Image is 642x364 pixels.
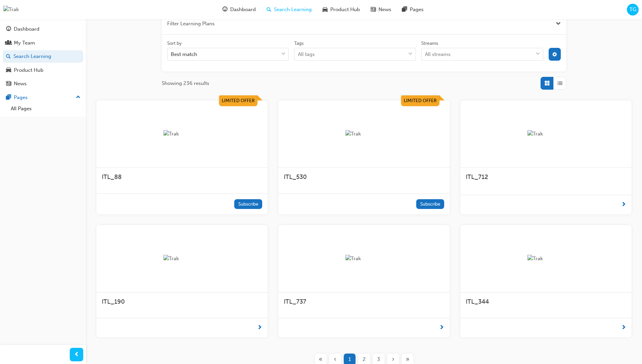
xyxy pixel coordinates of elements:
img: Trak [345,130,383,138]
span: next-icon [621,201,626,209]
span: pages-icon [6,95,11,101]
span: down-icon [408,50,413,59]
span: guage-icon [222,5,227,14]
span: ITL_712 [466,173,488,181]
span: ITL_530 [284,173,307,181]
span: down-icon [536,50,540,59]
img: Trak [163,130,201,138]
span: 2 [363,356,366,363]
span: ITL_344 [466,298,489,305]
div: News [14,80,27,88]
label: tagOptions [294,40,416,61]
span: next-icon [439,324,444,332]
span: Dashboard [230,6,256,13]
a: TrakITL_712 [460,100,632,214]
a: Search Learning [3,50,83,63]
span: TG [630,6,636,13]
span: down-icon [281,50,286,59]
span: people-icon [6,40,11,46]
a: Product Hub [3,64,83,77]
div: Best match [171,51,197,58]
span: « [319,356,323,363]
span: search-icon [6,54,11,60]
span: guage-icon [6,26,11,32]
span: Pages [410,6,424,13]
img: Trak [345,255,383,263]
a: news-iconNews [365,3,397,17]
span: Showing 236 results [162,80,209,87]
a: search-iconSearch Learning [261,3,317,17]
a: Dashboard [3,23,83,35]
span: Limited Offer [404,98,437,103]
span: Search Learning [274,6,312,13]
div: All tags [298,51,315,58]
a: News [3,78,83,90]
span: 3 [377,356,380,363]
span: next-icon [621,324,626,332]
div: Dashboard [14,25,39,33]
div: Streams [421,40,438,47]
span: › [392,356,394,363]
a: TrakITL_344 [460,225,632,337]
div: Tags [294,40,304,47]
a: Limited OfferTrakITL_530Subscribe [278,100,450,214]
span: 1 [348,356,351,363]
a: guage-iconDashboard [217,3,261,17]
span: car-icon [6,67,11,73]
div: Product Hub [14,66,43,74]
span: search-icon [267,5,271,14]
span: ITL_88 [102,173,122,181]
button: Close the filter [556,20,561,28]
span: news-icon [371,5,376,14]
span: ITL_737 [284,298,306,305]
span: news-icon [6,81,11,87]
button: TG [627,4,639,16]
span: up-icon [76,93,81,102]
span: car-icon [323,5,328,14]
span: List [557,80,562,87]
div: My Team [14,39,35,47]
a: All Pages [8,103,83,114]
img: Trak [163,255,201,263]
button: cog-icon [549,48,561,61]
a: TrakITL_737 [278,225,450,337]
span: Grid [545,80,550,87]
div: Sort by [167,40,182,47]
span: ITL_190 [102,298,125,305]
button: DashboardMy TeamSearch LearningProduct HubNews [3,22,83,91]
span: Product Hub [330,6,360,13]
span: prev-icon [74,351,79,359]
span: News [378,6,391,13]
img: Trak [3,6,19,13]
div: All streams [425,51,451,58]
a: Limited OfferTrakITL_88Subscribe [96,100,268,214]
span: cog-icon [552,52,557,58]
a: TrakITL_190 [96,225,268,337]
span: pages-icon [402,5,407,14]
div: Pages [14,94,28,101]
button: Subscribe [416,199,444,209]
img: Trak [527,255,564,263]
span: ‹ [334,356,336,363]
button: Pages [3,91,83,104]
a: pages-iconPages [397,3,429,17]
a: car-iconProduct Hub [317,3,365,17]
img: Trak [527,130,564,138]
button: Subscribe [234,199,262,209]
a: My Team [3,37,83,49]
span: Limited Offer [222,98,255,103]
span: » [406,356,409,363]
span: next-icon [257,324,262,332]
